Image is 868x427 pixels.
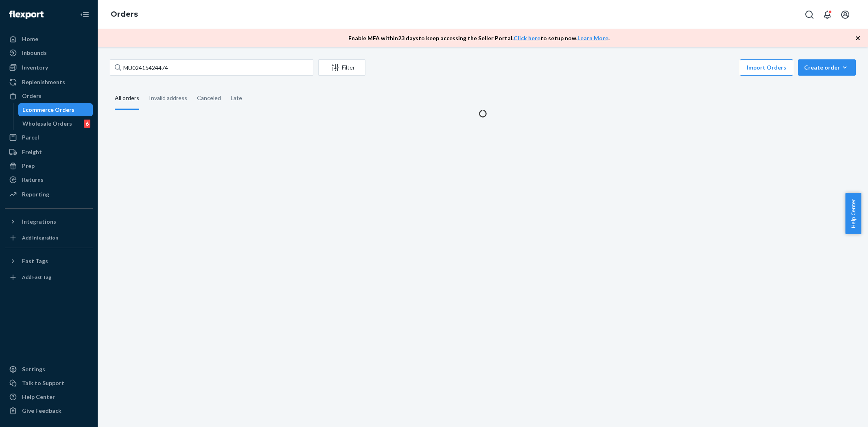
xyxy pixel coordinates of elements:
button: Open notifications [819,7,835,23]
div: Freight [22,148,42,156]
div: Invalid address [149,87,187,109]
div: Add Fast Tag [22,274,51,281]
div: Give Feedback [22,407,61,415]
div: Reporting [22,190,49,198]
div: Wholesale Orders [22,120,72,128]
div: Create order [804,63,850,72]
div: Help Center [22,393,55,401]
div: 6 [84,120,90,128]
a: Inventory [5,61,93,74]
button: Open Search Box [801,7,818,23]
div: Inventory [22,63,48,72]
a: Prep [5,159,93,172]
a: Learn More [577,35,608,41]
a: Parcel [5,131,93,144]
div: Orders [22,92,42,100]
a: Settings [5,363,93,376]
div: Integrations [22,218,56,226]
div: Fast Tags [22,257,48,265]
a: Help Center [5,390,93,403]
button: Give Feedback [5,404,93,417]
div: Filter [319,63,365,72]
button: Import Orders [740,59,793,76]
div: Late [231,87,242,109]
a: Home [5,33,93,46]
iframe: Opens a widget where you can chat to one of our agents [816,403,860,423]
div: Parcel [22,133,39,142]
button: Help Center [845,193,861,234]
div: Ecommerce Orders [22,106,74,114]
ol: breadcrumbs [104,3,144,26]
input: Search orders [110,59,313,76]
button: Talk to Support [5,377,93,390]
img: Flexport logo [9,11,44,19]
p: Enable MFA within 23 days to keep accessing the Seller Portal. to setup now. . [348,34,610,42]
div: Prep [22,162,35,170]
button: Close Navigation [77,7,93,23]
button: Create order [798,59,856,76]
div: Canceled [197,87,221,109]
div: Replenishments [22,78,65,86]
a: Add Integration [5,231,93,244]
a: Wholesale Orders6 [18,117,93,130]
a: Freight [5,146,93,159]
a: Orders [111,10,138,19]
a: Orders [5,89,93,102]
div: Talk to Support [22,379,64,387]
div: Settings [22,365,45,373]
a: Ecommerce Orders [18,103,93,116]
div: Returns [22,176,44,184]
a: Reporting [5,188,93,201]
div: Add Integration [22,234,58,241]
button: Fast Tags [5,255,93,268]
a: Click here [514,35,540,41]
div: Home [22,35,38,43]
div: All orders [115,87,139,110]
a: Returns [5,173,93,186]
button: Open account menu [837,7,853,23]
button: Integrations [5,215,93,228]
a: Inbounds [5,46,93,59]
a: Replenishments [5,76,93,89]
div: Inbounds [22,49,47,57]
a: Add Fast Tag [5,271,93,284]
button: Filter [318,59,365,76]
